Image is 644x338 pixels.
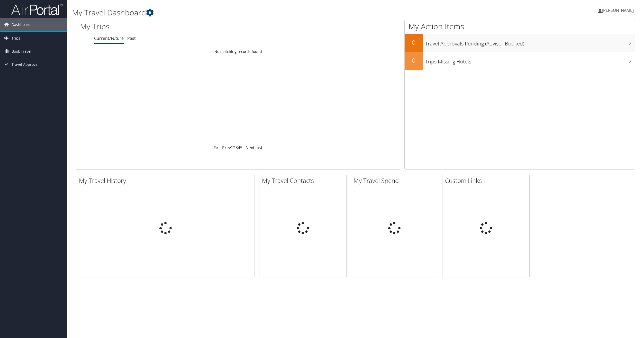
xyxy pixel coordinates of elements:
[222,145,231,151] a: Prev
[255,145,262,151] a: Last
[12,32,20,45] span: Trips
[405,34,635,52] a: 0Travel Approvals Pending (Advisor Booked)
[11,3,63,15] img: airportal-logo.png
[12,45,31,58] span: Book Travel
[233,145,235,151] a: 2
[425,37,635,47] h3: Travel Approvals Pending (Advisor Booked)
[262,176,346,185] h2: My Travel Contacts
[235,145,238,151] a: 3
[214,145,222,151] a: First
[405,52,635,70] a: 0Trips Missing Hotels
[72,7,450,18] h1: My Travel Dashboard
[238,145,240,151] a: 4
[602,7,634,13] span: [PERSON_NAME]
[79,176,255,185] h2: My Travel History
[76,47,400,56] td: No matching records found
[598,3,639,18] a: [PERSON_NAME]
[94,35,124,41] a: Current/Future
[353,176,438,185] h2: My Travel Spend
[405,38,423,47] h2: 0
[80,21,261,32] h1: My Trips
[246,145,255,151] a: Next
[425,55,635,65] h3: Trips Missing Hotels
[127,35,136,41] a: Past
[242,145,246,151] span: …
[12,18,32,31] span: Dashboards
[445,176,529,185] h2: Custom Links
[405,56,423,65] h2: 0
[12,58,39,71] span: Travel Approval
[405,21,635,32] h1: My Action Items
[240,145,242,151] a: 5
[231,145,233,151] a: 1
